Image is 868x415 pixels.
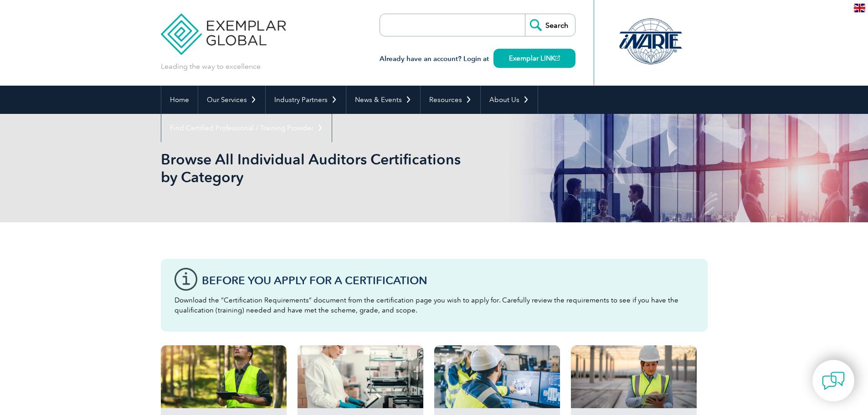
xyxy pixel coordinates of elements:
[555,56,560,61] img: open_square.png
[175,295,694,315] p: Download the “Certification Requirements” document from the certification page you wish to apply ...
[346,86,420,114] a: News & Events
[161,61,261,72] p: Leading the way to excellence
[421,86,480,114] a: Resources
[822,369,845,392] img: contact-chat.png
[380,53,575,65] h3: Already have an account? Login at
[161,86,198,114] a: Home
[202,275,694,286] h3: Before You Apply For a Certification
[198,86,265,114] a: Our Services
[161,114,332,142] a: Find Certified Professional / Training Provider
[493,49,575,68] a: Exemplar LINK
[525,14,575,36] input: Search
[481,86,538,114] a: About Us
[266,86,346,114] a: Industry Partners
[854,4,865,12] img: en
[161,150,511,186] h1: Browse All Individual Auditors Certifications by Category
